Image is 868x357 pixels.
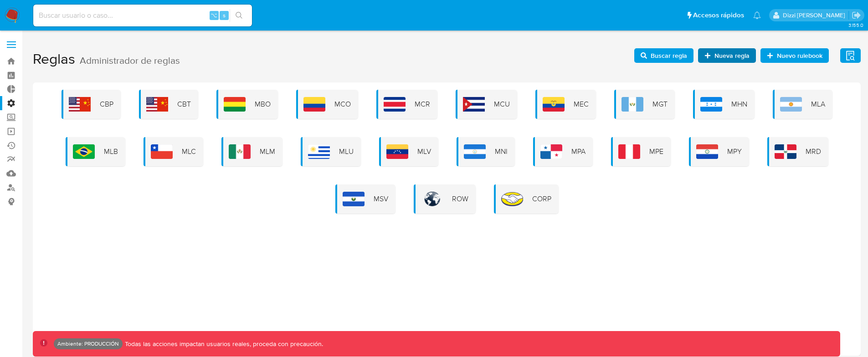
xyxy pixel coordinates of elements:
span: s [223,11,226,20]
span: ⌥ [211,11,217,20]
p: Ambiente: PRODUCCIÓN [57,342,119,346]
a: Notificaciones [753,11,761,19]
a: Salir [852,10,861,20]
span: Accesos rápidos [693,10,744,20]
p: Todas las acciones impactan usuarios reales, proceda con precaución. [123,340,323,348]
input: Buscar usuario o caso... [33,10,252,21]
button: search-icon [230,9,248,22]
p: dizzi.tren@mercadolibre.com.co [783,11,848,20]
